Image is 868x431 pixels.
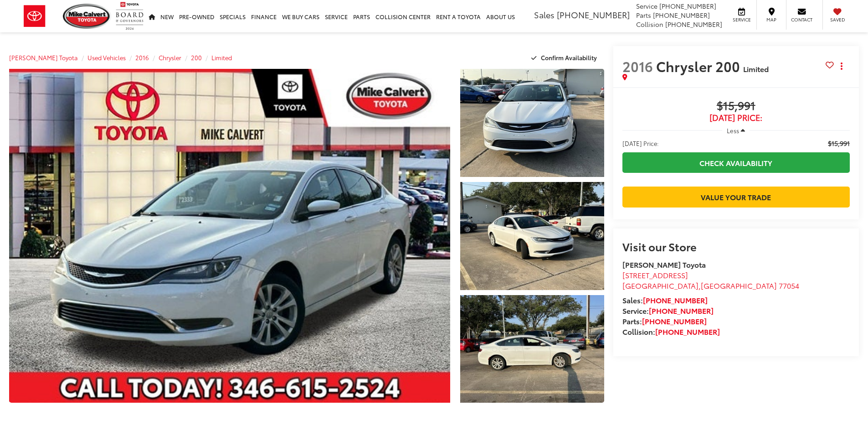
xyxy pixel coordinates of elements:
a: Expand Photo 1 [460,69,604,177]
span: [PHONE_NUMBER] [557,9,630,21]
span: Less [727,126,739,135]
img: Mike Calvert Toyota [63,4,111,29]
span: 2016 [622,56,653,76]
a: 2016 [135,53,149,62]
a: [PHONE_NUMBER] [643,295,708,305]
a: Chrysler [159,53,181,62]
span: Parts [636,10,651,20]
span: [STREET_ADDRESS] [622,270,688,280]
span: , [622,280,799,291]
span: [PHONE_NUMBER] [659,1,716,10]
span: 77054 [779,280,799,291]
span: $15,991 [828,139,850,148]
a: Expand Photo 3 [460,295,604,403]
span: Contact [791,16,812,23]
span: [GEOGRAPHIC_DATA] [701,280,777,291]
span: $15,991 [622,99,850,113]
a: [PHONE_NUMBER] [642,316,707,326]
span: [PHONE_NUMBER] [665,20,722,29]
span: Confirm Availability [541,53,597,62]
button: Confirm Availability [526,50,604,66]
strong: Parts: [622,316,707,326]
a: Used Vehicles [87,53,126,62]
span: Limited [743,63,769,74]
a: [PERSON_NAME] Toyota [9,53,78,62]
strong: Service: [622,305,714,316]
img: 2016 Chrysler 200 Limited [458,181,605,291]
button: Less [722,122,750,139]
span: [DATE] Price: [622,139,659,148]
span: [GEOGRAPHIC_DATA] [622,280,699,291]
a: [PHONE_NUMBER] [649,305,714,316]
a: [STREET_ADDRESS] [GEOGRAPHIC_DATA],[GEOGRAPHIC_DATA] 77054 [622,270,799,291]
strong: Sales: [622,295,708,305]
img: 2016 Chrysler 200 Limited [458,68,605,178]
span: Collision [636,20,663,29]
a: Expand Photo 2 [460,182,604,290]
a: Expand Photo 0 [9,69,450,403]
span: Map [761,16,781,23]
a: Limited [211,53,232,62]
span: Chrysler 200 [656,56,743,76]
img: 2016 Chrysler 200 Limited [458,294,605,404]
a: [PHONE_NUMBER] [655,326,720,337]
strong: Collision: [622,326,720,337]
span: [DATE] Price: [622,113,850,122]
span: Service [636,1,657,10]
span: Service [731,16,752,23]
span: dropdown dots [841,62,842,70]
span: [PHONE_NUMBER] [653,10,710,20]
button: Actions [834,58,850,74]
h2: Visit our Store [622,240,850,252]
strong: [PERSON_NAME] Toyota [622,259,706,270]
span: Sales [534,9,555,21]
a: 200 [191,53,202,62]
span: Saved [827,16,847,23]
a: Check Availability [622,152,850,173]
img: 2016 Chrysler 200 Limited [5,67,454,405]
a: Value Your Trade [622,187,850,207]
